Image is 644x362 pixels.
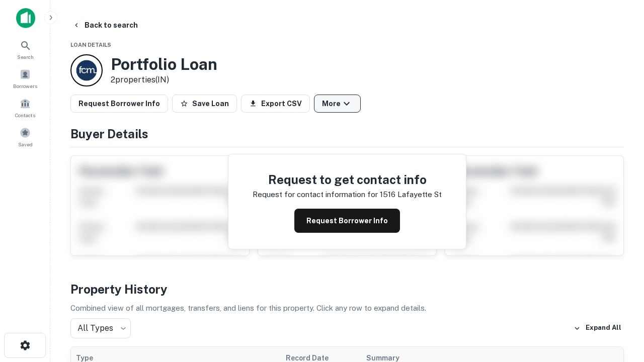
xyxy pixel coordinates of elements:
a: Search [3,36,47,63]
button: Export CSV [241,95,310,113]
h3: Portfolio Loan [111,55,217,74]
a: Contacts [3,94,47,121]
h4: Buyer Details [70,125,624,143]
h4: Request to get contact info [253,170,442,189]
span: Borrowers [13,82,37,90]
button: More [314,95,361,113]
button: Back to search [68,16,142,34]
span: Contacts [15,111,35,119]
img: capitalize-icon.png [16,8,35,28]
button: Expand All [571,321,624,336]
div: All Types [70,318,131,338]
iframe: Chat Widget [594,249,644,298]
button: Request Borrower Info [294,209,400,233]
button: Save Loan [172,95,237,113]
a: Saved [3,123,47,150]
span: Loan Details [70,42,111,48]
h4: Property History [70,280,624,298]
span: Saved [18,140,33,148]
button: Request Borrower Info [70,95,168,113]
span: Search [17,53,34,61]
p: 1516 lafayette st [380,189,442,201]
a: Borrowers [3,65,47,92]
p: Request for contact information for [253,189,378,201]
p: Combined view of all mortgages, transfers, and liens for this property. Click any row to expand d... [70,302,624,314]
p: 2 properties (IN) [111,74,217,86]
